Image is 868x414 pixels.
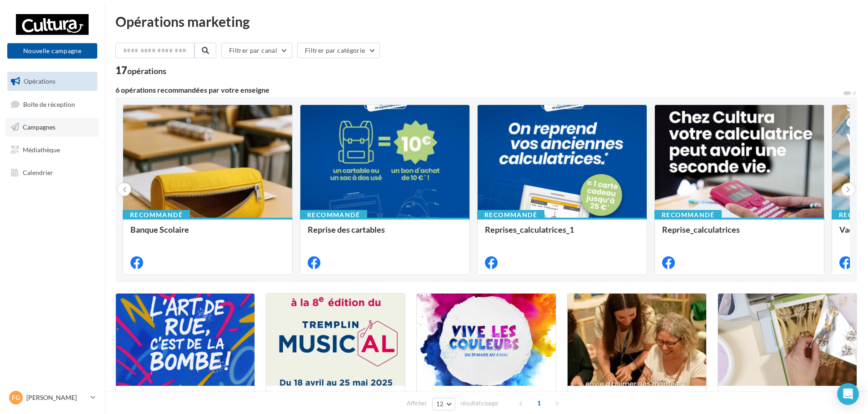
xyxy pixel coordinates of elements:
[7,389,97,406] a: FG [PERSON_NAME]
[432,398,455,410] button: 12
[23,123,55,131] span: Campagnes
[221,43,292,58] button: Filtrer par canal
[837,383,859,405] div: Open Intercom Messenger
[23,100,75,108] span: Boîte de réception
[654,210,722,220] div: Recommandé
[123,210,190,220] div: Recommandé
[115,15,857,28] div: Opérations marketing
[485,224,574,234] span: Reprises_calculatrices_1
[308,224,385,234] span: Reprise des cartables
[5,95,99,114] a: Boîte de réception
[436,400,444,408] span: 12
[477,210,544,220] div: Recommandé
[5,118,99,137] a: Campagnes
[300,210,367,220] div: Recommandé
[23,146,60,154] span: Médiathèque
[5,72,99,91] a: Opérations
[24,77,55,85] span: Opérations
[115,65,166,75] div: 17
[662,224,740,234] span: Reprise_calculatrices
[130,224,189,234] span: Banque Scolaire
[26,393,87,402] p: [PERSON_NAME]
[127,67,166,75] div: opérations
[297,43,380,58] button: Filtrer par catégorie
[115,86,843,94] div: 6 opérations recommandées par votre enseigne
[460,399,498,408] span: résultats/page
[532,396,546,410] span: 1
[407,399,427,408] span: Afficher
[23,168,53,176] span: Calendrier
[5,163,99,182] a: Calendrier
[12,393,20,402] span: FG
[7,43,97,59] button: Nouvelle campagne
[5,140,99,160] a: Médiathèque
